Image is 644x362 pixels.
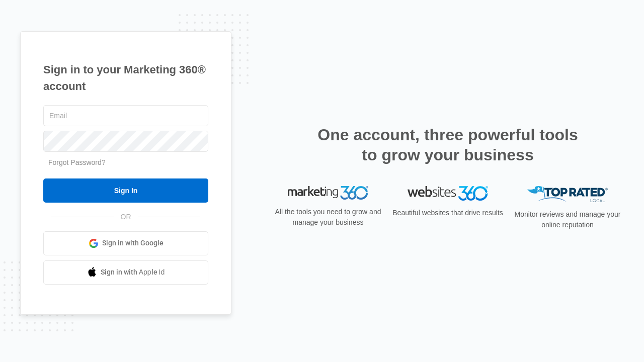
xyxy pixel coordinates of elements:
[511,209,624,230] p: Monitor reviews and manage your online reputation
[43,61,208,95] h1: Sign in to your Marketing 360® account
[43,178,208,203] input: Sign In
[48,158,106,166] a: Forgot Password?
[408,186,488,201] img: Websites 360
[288,186,368,200] img: Marketing 360
[102,238,164,248] span: Sign in with Google
[272,207,384,228] p: All the tools you need to grow and manage your business
[43,231,208,255] a: Sign in with Google
[101,267,165,278] span: Sign in with Apple Id
[527,186,608,203] img: Top Rated Local
[391,208,504,218] p: Beautiful websites that drive results
[314,125,581,165] h2: One account, three powerful tools to grow your business
[43,105,208,126] input: Email
[114,212,138,222] span: OR
[43,260,208,285] a: Sign in with Apple Id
